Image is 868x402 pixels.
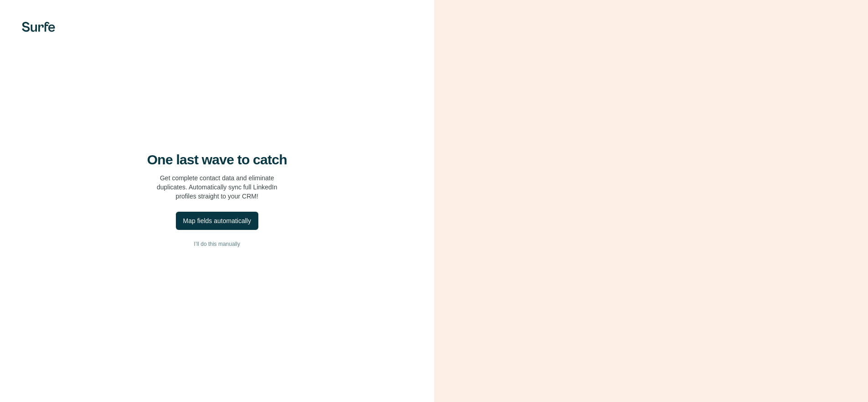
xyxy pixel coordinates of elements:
p: Get complete contact data and eliminate duplicates. Automatically sync full LinkedIn profiles str... [157,173,277,201]
img: Surfe's logo [22,22,55,32]
div: Map fields automatically [183,216,251,225]
button: I’ll do this manually [18,237,416,251]
span: I’ll do this manually [194,240,240,248]
button: Map fields automatically [176,212,258,230]
h4: One last wave to catch [147,152,287,168]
